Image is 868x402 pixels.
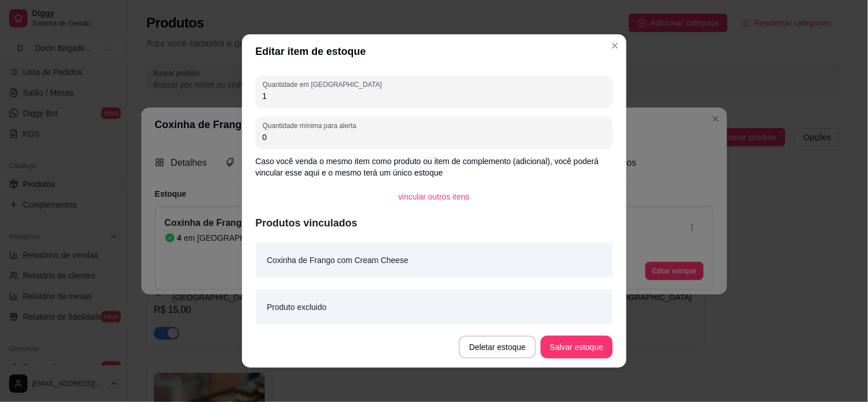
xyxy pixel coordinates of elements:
button: vincular outros itens [389,185,479,208]
button: Deletar estoque [459,336,536,359]
article: Produtos vinculados [256,215,613,231]
label: Quantidade mínima para alerta [263,121,360,130]
button: Close [606,37,624,55]
p: Caso você venda o mesmo item como produto ou item de complemento (adicional), você poderá vincula... [256,156,613,178]
button: Salvar estoque [541,336,612,359]
article: Coxinha de Frango com Cream Cheese [267,254,409,266]
label: Quantidade em [GEOGRAPHIC_DATA] [263,79,386,89]
input: Quantidade em estoque [263,90,606,102]
input: Quantidade mínima para alerta [263,132,606,143]
article: Produto excluido [267,301,327,313]
header: Editar item de estoque [242,34,627,69]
